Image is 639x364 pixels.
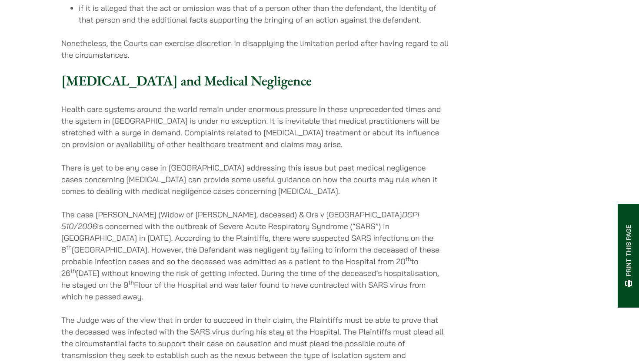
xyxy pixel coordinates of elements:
[66,244,72,251] sup: th
[79,2,449,26] li: if it is alleged that the act or omission was that of a person other than the defendant, the iden...
[61,209,449,302] p: The case [PERSON_NAME] (Widow of [PERSON_NAME], deceased) & Ors v [GEOGRAPHIC_DATA] is concerned ...
[61,37,449,61] p: Nonetheless, the Courts can exercise discretion in disapplying the limitation period after having...
[61,162,449,197] p: There is yet to be any case in [GEOGRAPHIC_DATA] addressing this issue but past medical negligenc...
[61,103,449,150] p: Health care systems around the world remain under enormous pressure in these unprecedented times ...
[61,72,312,90] strong: [MEDICAL_DATA] and Medical Negligence
[70,267,76,275] sup: th
[128,279,134,286] sup: th
[406,256,411,263] sup: th
[61,210,419,231] em: DCPI 510/2006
